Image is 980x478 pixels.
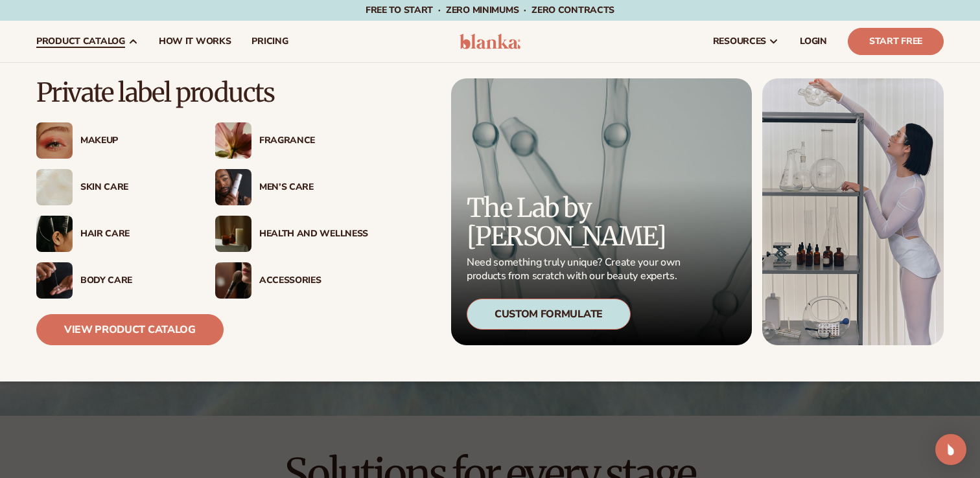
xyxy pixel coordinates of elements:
div: Makeup [80,135,189,146]
img: Cream moisturizer swatch. [36,169,73,205]
img: Female in lab with equipment. [762,78,944,345]
img: Female with glitter eye makeup. [36,122,73,159]
span: product catalog [36,36,125,47]
span: pricing [251,36,288,47]
p: Need something truly unique? Create your own products from scratch with our beauty experts. [467,256,684,283]
a: Microscopic product formula. The Lab by [PERSON_NAME] Need something truly unique? Create your ow... [451,78,752,345]
p: The Lab by [PERSON_NAME] [467,194,684,251]
a: LOGIN [789,21,837,62]
a: resources [703,21,789,62]
div: Body Care [80,275,189,286]
img: Male hand applying moisturizer. [36,262,73,299]
p: Private label products [36,78,368,107]
div: Fragrance [259,135,368,146]
a: Start Free [848,28,944,55]
a: Male hand applying moisturizer. Body Care [36,262,189,299]
div: Skin Care [80,182,189,193]
a: Female with makeup brush. Accessories [215,262,368,299]
span: Free to start · ZERO minimums · ZERO contracts [366,4,614,16]
div: Open Intercom Messenger [935,434,966,465]
img: Female hair pulled back with clips. [36,216,73,252]
img: Pink blooming flower. [215,122,251,159]
a: Candles and incense on table. Health And Wellness [215,216,368,252]
a: pricing [241,21,298,62]
div: Health And Wellness [259,229,368,240]
div: Accessories [259,275,368,286]
a: product catalog [26,21,148,62]
div: Custom Formulate [467,299,631,330]
img: Female with makeup brush. [215,262,251,299]
img: Candles and incense on table. [215,216,251,252]
span: LOGIN [800,36,827,47]
img: Male holding moisturizer bottle. [215,169,251,205]
a: Female hair pulled back with clips. Hair Care [36,216,189,252]
a: View Product Catalog [36,314,224,345]
a: Female with glitter eye makeup. Makeup [36,122,189,159]
a: Pink blooming flower. Fragrance [215,122,368,159]
a: Cream moisturizer swatch. Skin Care [36,169,189,205]
div: Men’s Care [259,182,368,193]
a: Male holding moisturizer bottle. Men’s Care [215,169,368,205]
div: Hair Care [80,229,189,240]
a: How It Works [148,21,242,62]
span: resources [713,36,766,47]
img: logo [460,34,521,49]
span: How It Works [159,36,231,47]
